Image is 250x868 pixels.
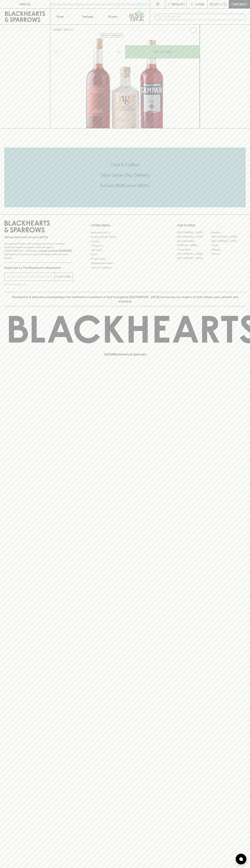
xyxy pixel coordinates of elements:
a: [GEOGRAPHIC_DATA] [177,235,211,239]
p: Shop [56,14,64,19]
a: Careers [91,239,159,243]
h5: Click & Collect [4,162,246,168]
button: Shop [50,9,75,24]
a: Fitzroy North [177,248,211,252]
a: [GEOGRAPHIC_DATA] [211,239,246,243]
h5: Across Melbourne Metro [4,183,246,188]
p: 0 [224,3,226,5]
p: Login [195,2,204,6]
a: FAQ's [91,252,159,257]
p: It is against the law to sell or supply alcohol to, or to obtain alcohol on behalf of a person un... [4,242,73,260]
div: Call to action block [4,148,246,207]
a: Business & Bulk Gifting [91,235,159,239]
p: SUBSCRIBE [56,275,71,279]
a: Fitzroy [211,243,246,248]
a: Terms & Conditions [91,265,159,270]
a: Contact Us [91,244,159,248]
p: Wishlist [172,2,185,6]
img: 32078.png [50,37,200,128]
p: $0.00 [210,2,218,6]
p: OTHER AREAS [91,223,159,228]
a: Brunswick West [177,239,211,243]
a: [GEOGRAPHIC_DATA] [177,230,211,235]
a: [GEOGRAPHIC_DATA] [177,252,211,256]
a: Geelong [211,248,246,252]
p: FIND US [19,2,31,6]
a: [GEOGRAPHIC_DATA] [211,235,246,239]
button: Add to wishlist [100,33,123,38]
a: [GEOGRAPHIC_DATA] [177,256,211,260]
p: Blackhearts & Sparrows acknowledges the traditional Custodians of land throughout [GEOGRAPHIC_DAT... [7,295,243,303]
button: SUBSCRIBE [55,273,73,281]
p: OUR STORES [177,223,246,228]
a: Bottle Drop FAQ's [91,230,159,235]
strong: Liquor License #32064953 [39,249,72,252]
p: Sibling owned and run since [DATE] [4,235,73,239]
input: Try "Pinot noir" [163,14,243,20]
p: Checkout [231,2,247,6]
p: Subscribe to The Blackhearts Newsletter [4,266,73,270]
a: Prahran [211,252,246,256]
input: e.g. jane@blackheartsandsparrows.com.au [7,274,55,280]
img: bubble-icon [239,857,243,861]
h5: Uber Same-Day Delivery [4,172,246,178]
a: HOME [53,28,61,31]
a: Tastings [75,9,100,24]
a: Shipping Information [91,261,159,265]
button: Add to wishlist [188,26,198,35]
a: Stores [100,9,125,24]
a: Privacy Policy [91,257,159,261]
p: ADD TO CART [153,50,172,54]
p: We will never spam you [4,283,73,286]
a: [PERSON_NAME] [177,243,211,248]
button: ADD TO CART [125,45,200,59]
p: Stores [108,14,117,19]
a: Gift Cards [91,248,159,252]
a: SHOP [64,28,72,31]
p: Tastings [82,14,93,19]
a: Braddon [211,230,246,235]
